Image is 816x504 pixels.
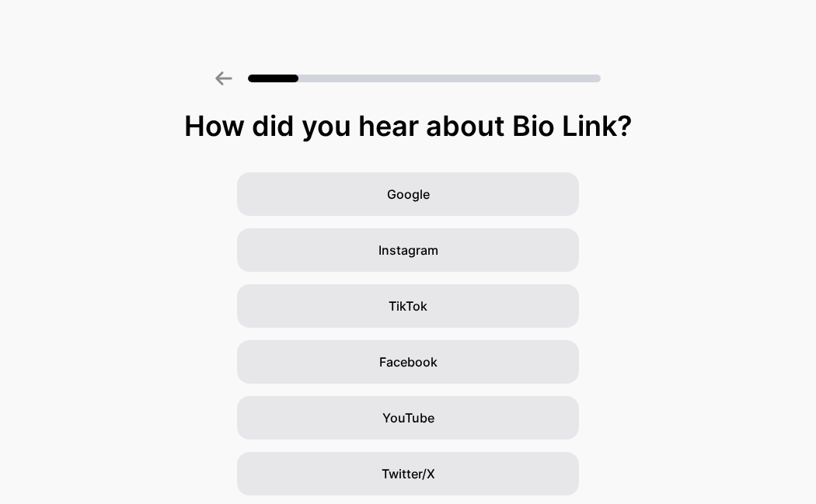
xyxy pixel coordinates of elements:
div: How did you hear about Bio Link? [8,110,808,141]
span: Twitter/X [382,464,435,483]
span: Facebook [379,353,438,371]
span: Google [387,185,430,203]
span: TikTok [389,297,427,315]
span: Instagram [378,241,438,259]
span: YouTube [382,408,434,427]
